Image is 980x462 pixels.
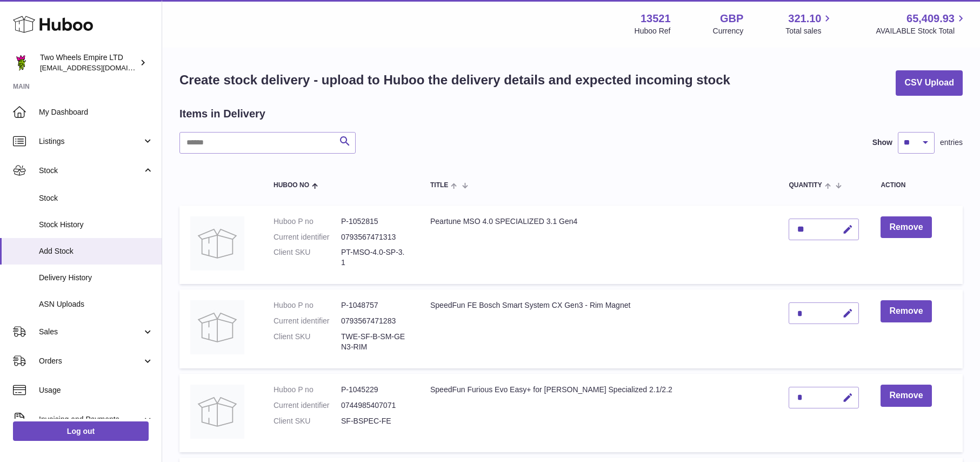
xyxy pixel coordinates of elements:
label: Show [872,137,892,148]
h2: Items in Delivery [179,107,265,121]
button: CSV Upload [896,70,963,96]
dt: Huboo P no [274,300,341,311]
dt: Huboo P no [274,216,341,227]
dd: TWE-SF-B-SM-GEN3-RIM [341,332,409,352]
dd: P-1045229 [341,385,409,395]
img: Peartune MSO 4.0 SPECIALIZED 3.1 Gen4 [190,216,244,270]
span: Stock History [39,220,154,230]
button: Remove [881,385,931,407]
div: Action [881,182,952,189]
span: Invoicing and Payments [39,414,142,425]
button: Remove [881,216,931,239]
a: Log out [13,421,149,441]
dd: P-1048757 [341,300,409,311]
dt: Current identifier [274,232,341,242]
div: Huboo Ref [635,26,671,36]
span: 65,409.93 [906,11,955,26]
span: Delivery History [39,273,154,283]
span: Usage [39,385,154,395]
dt: Client SKU [274,332,341,352]
button: Remove [881,300,931,322]
span: Stock [39,193,154,203]
dd: SF-BSPEC-FE [341,416,409,426]
strong: GBP [720,11,743,26]
img: SpeedFun Furious Evo Easy+ for Brose Specialized 2.1/2.2 [190,385,244,439]
td: SpeedFun Furious Evo Easy+ for [PERSON_NAME] Specialized 2.1/2.2 [419,374,778,452]
dd: P-1052815 [341,216,409,227]
h1: Create stock delivery - upload to Huboo the delivery details and expected incoming stock [179,71,730,89]
img: SpeedFun FE Bosch Smart System CX Gen3 - Rim Magnet [190,300,244,354]
span: Total sales [785,26,834,36]
span: Title [430,182,448,189]
span: Quantity [789,182,822,189]
dt: Current identifier [274,400,341,411]
div: Two Wheels Empire LTD [40,52,137,73]
span: ASN Uploads [39,299,154,309]
span: Orders [39,356,142,366]
strong: 13521 [641,11,671,26]
img: justas@twowheelsempire.com [13,55,29,71]
td: Peartune MSO 4.0 SPECIALIZED 3.1 Gen4 [419,206,778,285]
span: Huboo no [274,182,309,189]
a: 321.10 Total sales [785,11,834,36]
span: entries [940,137,963,148]
dd: 0744985407071 [341,400,409,411]
td: SpeedFun FE Bosch Smart System CX Gen3 - Rim Magnet [419,289,778,368]
dd: 0793567471313 [341,232,409,242]
dt: Client SKU [274,247,341,268]
dt: Client SKU [274,416,341,426]
span: Listings [39,136,142,147]
span: [EMAIL_ADDRESS][DOMAIN_NAME] [40,63,159,72]
dd: PT-MSO-4.0-SP-3.1 [341,247,409,268]
span: My Dashboard [39,107,154,117]
span: 321.10 [788,11,821,26]
span: Sales [39,327,142,337]
span: Add Stock [39,246,154,256]
dd: 0793567471283 [341,316,409,326]
div: Currency [713,26,744,36]
dt: Current identifier [274,316,341,326]
span: AVAILABLE Stock Total [876,26,967,36]
span: Stock [39,166,142,176]
a: 65,409.93 AVAILABLE Stock Total [876,11,967,36]
dt: Huboo P no [274,385,341,395]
